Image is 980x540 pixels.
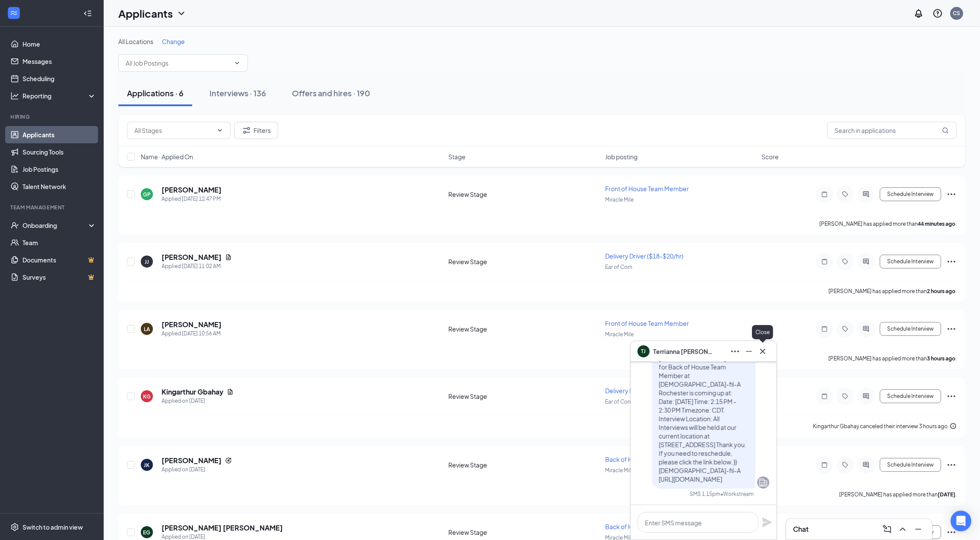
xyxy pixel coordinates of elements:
svg: Note [819,393,830,400]
a: Job Postings [22,161,96,178]
button: Schedule Interview [880,255,941,268]
span: Miracle Mile [605,331,634,338]
span: Stage [449,152,466,161]
h5: Kingarthur Gbahay [162,387,223,397]
svg: ActiveChat [861,258,871,265]
div: Review Stage [449,325,600,333]
span: Delivery Driver ($18-$20/hr) [605,252,683,260]
input: Search in applications [827,122,957,139]
svg: ChevronDown [234,60,241,66]
h5: [PERSON_NAME] [162,185,222,195]
button: Minimize [742,344,756,358]
b: 3 hours ago [927,355,955,362]
a: Team [22,234,96,251]
div: JK [144,461,150,469]
svg: QuestionInfo [932,8,943,19]
p: [PERSON_NAME] has applied more than . [828,287,957,295]
svg: ChevronDown [176,8,187,19]
svg: Note [819,258,830,265]
svg: Note [819,191,830,198]
svg: Cross [758,346,768,357]
button: ComposeMessage [880,522,894,536]
svg: Company [758,477,768,488]
h5: [PERSON_NAME] [PERSON_NAME] [162,523,283,533]
svg: Filter [241,125,252,136]
a: Messages [22,53,96,70]
button: Ellipses [728,344,742,358]
svg: Notifications [913,8,924,19]
input: All Stages [134,126,213,135]
svg: Ellipses [946,189,957,199]
button: Schedule Interview [880,389,941,403]
span: Miracle Mile [605,467,634,474]
span: Ear of Corn [605,264,632,270]
div: Applied on [DATE] [162,397,234,405]
div: JJ [145,258,149,265]
span: Job posting [605,152,637,161]
a: Scheduling [22,70,96,87]
span: Change [162,38,185,45]
a: Sourcing Tools [22,143,96,161]
svg: Collapse [83,9,92,18]
div: Review Stage [449,461,600,469]
span: Front of House Team Member [605,319,689,327]
svg: ActiveChat [861,461,871,468]
b: 44 minutes ago [918,221,955,227]
h5: [PERSON_NAME] [162,320,222,329]
b: [DATE] [938,491,955,498]
span: Back of House Team Member [605,523,688,531]
svg: WorkstreamLogo [10,9,18,17]
div: Review Stage [449,190,600,199]
svg: Ellipses [946,527,957,537]
div: Applied [DATE] 11:02 AM [162,262,232,271]
svg: Tag [840,393,850,400]
div: Close [752,325,773,339]
div: Onboarding [22,221,89,230]
button: Minimize [911,522,925,536]
div: Switch to admin view [22,523,83,531]
h5: [PERSON_NAME] [162,253,222,262]
div: Applied [DATE] 10:56 AM [162,329,222,338]
p: [PERSON_NAME] has applied more than . [819,220,957,227]
svg: ChevronDown [216,127,223,134]
svg: ChevronUp [898,524,908,534]
div: Review Stage [449,392,600,401]
span: Delivery Driver ($18-$20/hr) [605,387,683,395]
svg: ActiveChat [861,393,871,400]
svg: UserCheck [10,221,19,230]
svg: Ellipses [946,460,957,470]
button: Filter Filters [234,122,278,139]
svg: Ellipses [946,256,957,267]
h3: Chat [793,524,809,534]
button: Schedule Interview [880,187,941,201]
div: Review Stage [449,528,600,537]
svg: MagnifyingGlass [942,127,949,134]
p: [PERSON_NAME] has applied more than . [839,491,957,498]
a: DocumentsCrown [22,251,96,268]
span: Miracle Mile [605,196,634,203]
div: GP [143,191,151,198]
div: Kingarthur Gbahay canceled their interview 3 hours ago. [813,422,957,431]
div: Open Intercom Messenger [951,511,971,531]
b: 2 hours ago [927,288,955,294]
svg: Tag [840,191,850,198]
input: All Job Postings [126,58,230,68]
svg: Tag [840,258,850,265]
h1: Applicants [118,6,173,21]
button: ChevronUp [896,522,910,536]
svg: ActiveChat [861,325,871,332]
div: SMS 1:15pm [690,490,720,498]
h5: [PERSON_NAME] [162,456,222,465]
div: Reporting [22,92,97,100]
div: Team Management [10,204,95,211]
span: Front of House Team Member [605,185,689,193]
svg: Reapply [225,457,232,464]
svg: Document [227,388,234,395]
div: Review Stage [449,257,600,266]
svg: Ellipses [946,324,957,334]
span: • Workstream [720,490,754,498]
svg: Plane [762,517,772,527]
div: LA [144,325,150,333]
a: SurveysCrown [22,268,96,286]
